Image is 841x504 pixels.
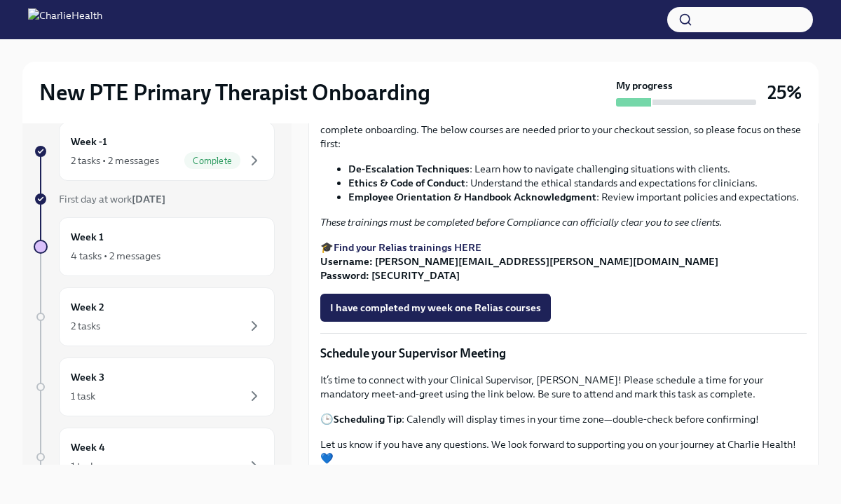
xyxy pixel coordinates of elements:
[71,134,107,149] h6: Week -1
[616,79,673,93] strong: My progress
[71,459,95,473] div: 1 task
[320,240,807,282] p: 🎓
[348,190,807,204] li: : Review important policies and expectations.
[334,413,402,425] strong: Scheduling Tip
[28,8,102,31] img: CharlieHealth
[71,319,100,333] div: 2 tasks
[132,193,165,205] strong: [DATE]
[34,192,275,206] a: First day at work[DATE]
[71,369,104,385] h6: Week 3
[34,357,275,416] a: Week 31 task
[348,163,470,175] strong: De-Escalation Techniques
[34,428,275,486] a: Week 41 task
[767,80,802,105] h3: 25%
[184,156,240,166] span: Complete
[320,255,718,282] strong: Username: [PERSON_NAME][EMAIL_ADDRESS][PERSON_NAME][DOMAIN_NAME] Password: [SECURITY_DATA]
[348,191,596,203] strong: Employee Orientation & Handbook Acknowledgment
[348,162,807,176] li: : Learn how to navigate challenging situations with clients.
[320,345,807,362] p: Schedule your Supervisor Meeting
[71,389,95,403] div: 1 task
[334,241,481,254] a: Find your Relias trainings HERE
[330,301,541,315] span: I have completed my week one Relias courses
[348,176,807,190] li: : Understand the ethical standards and expectations for clinicians.
[34,287,275,346] a: Week 22 tasks
[34,122,275,181] a: Week -12 tasks • 2 messagesComplete
[348,177,465,189] strong: Ethics & Code of Conduct
[320,373,807,401] p: It’s time to connect with your Clinical Supervisor, [PERSON_NAME]! Please schedule a time for you...
[34,217,275,276] a: Week 14 tasks • 2 messages
[39,79,430,107] h2: New PTE Primary Therapist Onboarding
[320,216,722,229] em: These trainings must be completed before Compliance can officially clear you to see clients.
[71,299,104,315] h6: Week 2
[59,193,165,205] span: First day at work
[320,437,807,465] p: Let us know if you have any questions. We look forward to supporting you on your journey at Charl...
[71,229,104,245] h6: Week 1
[71,154,159,168] div: 2 tasks • 2 messages
[320,412,807,426] p: 🕒 : Calendly will display times in your time zone—double-check before confirming!
[71,249,160,263] div: 4 tasks • 2 messages
[320,294,551,322] button: I have completed my week one Relias courses
[71,440,105,455] h6: Week 4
